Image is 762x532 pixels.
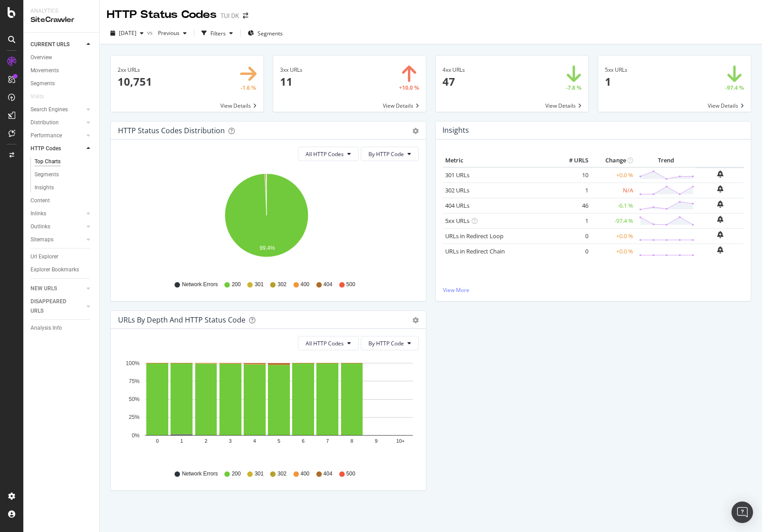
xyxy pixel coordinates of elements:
text: 100% [126,360,140,366]
td: +0.0 % [591,167,635,183]
button: By HTTP Code [361,147,419,161]
td: 0 [555,244,591,259]
div: bell-plus [717,201,723,208]
span: 301 [254,281,263,288]
text: 25% [129,414,140,421]
div: Visits [31,92,44,101]
text: 7 [326,439,329,444]
div: Content [31,196,50,205]
a: Sitemaps [31,235,84,244]
td: 0 [555,228,591,244]
div: Outlinks [31,222,50,231]
a: Segments [35,170,93,179]
button: Segments [244,26,286,40]
span: 301 [254,470,263,478]
text: 75% [129,378,140,384]
div: HTTP Status Codes [107,7,217,22]
span: 500 [346,470,355,478]
svg: A chart. [118,168,416,272]
div: bell-plus [717,185,723,192]
text: 0 [156,439,159,444]
div: URLs by Depth and HTTP Status Code [118,315,245,324]
div: NEW URLS [31,284,57,293]
text: 10+ [396,439,405,444]
text: 9 [375,439,377,444]
span: All HTTP Codes [306,340,344,347]
span: All HTTP Codes [306,150,344,158]
div: SiteCrawler [31,15,92,25]
div: Segments [31,79,55,88]
a: CURRENT URLS [31,40,84,49]
a: 302 URLs [445,186,469,194]
a: 404 URLs [445,201,469,209]
button: All HTTP Codes [298,336,359,350]
td: 1 [555,183,591,198]
text: 99.4% [259,245,275,251]
td: -97.4 % [591,213,635,228]
text: 50% [129,396,140,402]
div: Performance [31,131,62,140]
text: 6 [302,439,305,444]
span: 302 [277,470,286,478]
div: gear [412,317,419,323]
div: Distribution [31,118,59,127]
div: DISAPPEARED URLS [31,297,76,316]
a: Segments [31,79,93,88]
h4: Insights [442,124,469,136]
a: 301 URLs [445,171,469,179]
div: Top Charts [35,157,61,166]
div: bell-plus [717,231,723,238]
div: TUI DK [220,11,239,20]
button: [DATE] [107,26,147,40]
button: By HTTP Code [361,336,419,350]
td: +0.0 % [591,244,635,259]
div: A chart. [118,358,416,462]
a: NEW URLS [31,284,84,293]
div: arrow-right-arrow-left [243,13,248,19]
a: Search Engines [31,105,84,114]
th: # URLS [555,154,591,167]
span: vs [147,29,154,36]
div: bell-plus [717,170,723,178]
span: 200 [232,281,241,288]
a: Inlinks [31,209,84,218]
td: 10 [555,167,591,183]
a: View More [443,286,744,294]
div: Search Engines [31,105,68,114]
div: bell-plus [717,246,723,253]
a: Outlinks [31,222,84,231]
button: Previous [154,26,190,40]
a: Performance [31,131,84,140]
a: HTTP Codes [31,144,84,153]
td: -6.1 % [591,198,635,213]
text: 5 [277,439,280,444]
div: gear [412,128,419,134]
span: By HTTP Code [368,340,404,347]
span: 2025 Oct. 1st [119,29,136,37]
a: Insights [35,183,93,192]
div: Analysis Info [31,323,62,333]
div: Sitemaps [31,235,53,244]
div: Insights [35,183,54,192]
td: +0.0 % [591,228,635,244]
a: Explorer Bookmarks [31,265,93,275]
span: Network Errors [182,281,218,288]
div: Analytics [31,7,92,15]
th: Metric [443,154,555,167]
div: Explorer Bookmarks [31,265,79,275]
a: URLs in Redirect Chain [445,247,505,255]
div: Url Explorer [31,252,58,262]
span: By HTTP Code [368,150,404,158]
a: Content [31,196,93,205]
text: 2 [205,439,207,444]
td: 1 [555,213,591,228]
button: All HTTP Codes [298,147,359,161]
div: Overview [31,53,52,62]
td: 46 [555,198,591,213]
a: Visits [31,92,53,101]
span: Network Errors [182,470,218,478]
div: Filters [210,30,226,37]
a: Url Explorer [31,252,93,262]
a: Overview [31,53,93,62]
